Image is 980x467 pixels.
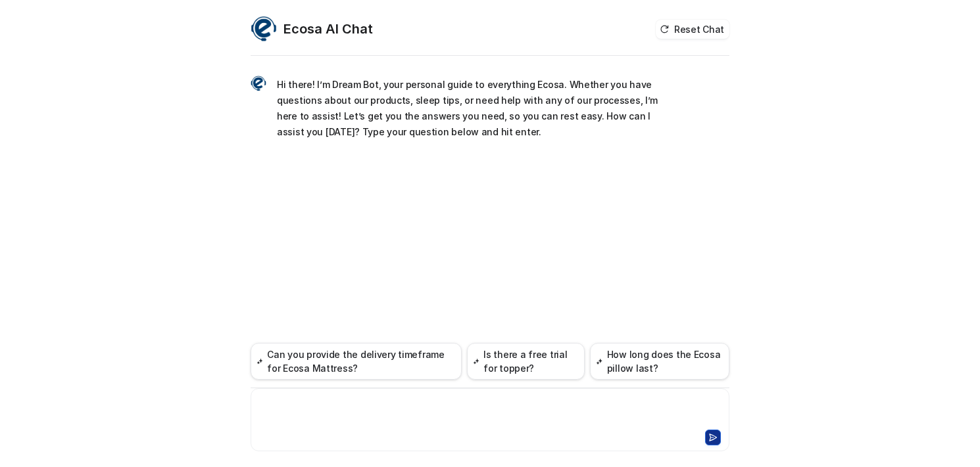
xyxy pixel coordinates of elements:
img: Widget [251,16,277,42]
img: Widget [251,76,266,91]
button: Can you provide the delivery timeframe for Ecosa Mattress? [251,343,462,380]
p: Hi there! I’m Dream Bot, your personal guide to everything Ecosa. Whether you have questions abou... [277,77,662,140]
button: Reset Chat [656,20,729,39]
button: How long does the Ecosa pillow last? [590,343,729,380]
h2: Ecosa AI Chat [283,20,373,38]
button: Is there a free trial for topper? [467,343,585,380]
